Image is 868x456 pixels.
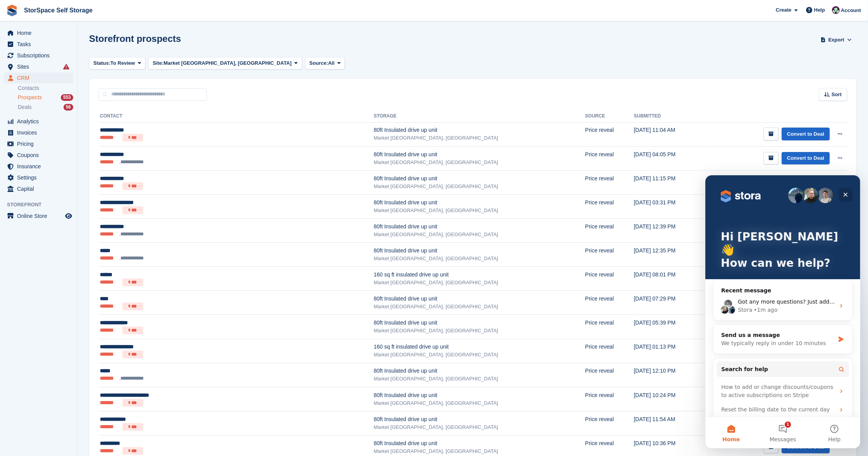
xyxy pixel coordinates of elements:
div: Market [GEOGRAPHIC_DATA], [GEOGRAPHIC_DATA] [374,255,585,263]
div: 80ft Insulated drive up unit [374,126,585,134]
button: Export [819,33,853,46]
span: Help [814,6,825,14]
a: menu [4,172,73,183]
a: Contacts [18,85,73,92]
h1: Storefront prospects [89,33,181,44]
td: [DATE] 11:15 PM [634,170,705,194]
td: Price reveal [585,170,634,194]
span: Insurance [17,161,64,172]
div: Market [GEOGRAPHIC_DATA], [GEOGRAPHIC_DATA] [374,279,585,287]
div: How to add or change discounts/coupons to active subscriptions on Stripe [16,208,130,224]
span: Storefront [7,201,77,209]
td: [DATE] 05:39 PM [634,315,705,339]
td: [DATE] 04:05 PM [634,146,705,170]
td: Price reveal [585,146,634,170]
div: 160 sq ft insulated drive up unit [374,271,585,279]
span: Capital [17,183,64,194]
div: 80ft Insulated drive up unit [374,199,585,207]
th: Source [585,110,634,123]
span: CRM [17,73,64,83]
div: 80ft Insulated drive up unit [374,367,585,375]
a: menu [4,39,73,50]
div: Market [GEOGRAPHIC_DATA], [GEOGRAPHIC_DATA] [374,183,585,190]
a: menu [4,183,73,194]
div: Market [GEOGRAPHIC_DATA], [GEOGRAPHIC_DATA] [374,423,585,431]
span: Export [828,36,844,44]
div: Market [GEOGRAPHIC_DATA], [GEOGRAPHIC_DATA] [374,231,585,238]
th: Submitted [634,110,705,123]
span: To Review [110,59,135,67]
span: Help [123,261,135,267]
a: menu [4,61,73,72]
td: Price reveal [585,339,634,363]
td: [DATE] 12:10 PM [634,363,705,387]
a: menu [4,116,73,127]
span: Invoices [17,127,64,138]
span: Home [17,28,64,38]
div: Send us a message [16,156,129,164]
td: Price reveal [585,219,634,243]
button: Help [103,242,155,273]
iframe: Intercom live chat [705,175,860,448]
span: Sites [17,61,64,72]
div: Reset the billing date to the current day [11,227,144,242]
a: StorSpace Self Storage [21,4,96,17]
img: stora-icon-8386f47178a22dfd0bd8f6a31ec36ba5ce8667c1dd55bd0f319d3a0aa187defe.svg [6,5,18,16]
img: Ross Hadlington [832,6,840,14]
td: [DATE] 12:35 PM [634,243,705,267]
span: Account [841,7,861,14]
span: Messages [64,261,91,267]
td: [DATE] 11:04 AM [634,122,705,146]
div: 80ft Insulated drive up unit [374,439,585,447]
a: Prospects 553 [18,93,73,102]
div: 80ft Insulated drive up unit [374,223,585,231]
a: menu [4,161,73,172]
span: Create [776,6,791,14]
div: Stora [33,131,47,139]
span: Sort [832,91,842,98]
span: Prospects [18,94,42,101]
div: Market [GEOGRAPHIC_DATA], [GEOGRAPHIC_DATA] [374,447,585,455]
td: [DATE] 10:24 PM [634,387,705,411]
span: Settings [17,172,64,183]
td: Price reveal [585,267,634,291]
span: Subscriptions [17,50,64,61]
span: Analytics [17,116,64,127]
div: Close [133,12,147,26]
div: Market [GEOGRAPHIC_DATA], [GEOGRAPHIC_DATA] [374,399,585,407]
a: Preview store [64,211,73,221]
div: Market [GEOGRAPHIC_DATA], [GEOGRAPHIC_DATA] [374,327,585,335]
div: Market [GEOGRAPHIC_DATA], [GEOGRAPHIC_DATA] [374,351,585,359]
div: 80ft Insulated drive up unit [374,174,585,183]
td: [DATE] 11:54 AM [634,411,705,435]
a: menu [4,150,73,161]
div: Market [GEOGRAPHIC_DATA], [GEOGRAPHIC_DATA] [374,207,585,214]
i: Smart entry sync failures have occurred [63,64,69,70]
div: Market [GEOGRAPHIC_DATA], [GEOGRAPHIC_DATA] [374,303,585,311]
div: 80ft Insulated drive up unit [374,150,585,159]
div: How to add or change discounts/coupons to active subscriptions on Stripe [11,205,144,227]
td: Price reveal [585,387,634,411]
td: Price reveal [585,122,634,146]
span: Status: [93,59,110,67]
span: All [328,59,335,67]
button: Status: To Review [89,57,145,70]
div: • 1m ago [48,131,72,139]
button: Messages [52,242,103,273]
div: 553 [61,94,73,101]
td: Price reveal [585,194,634,218]
span: Home [17,261,34,267]
a: Deals 56 [18,103,73,111]
a: menu [4,138,73,149]
td: [DATE] 07:29 PM [634,291,705,315]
